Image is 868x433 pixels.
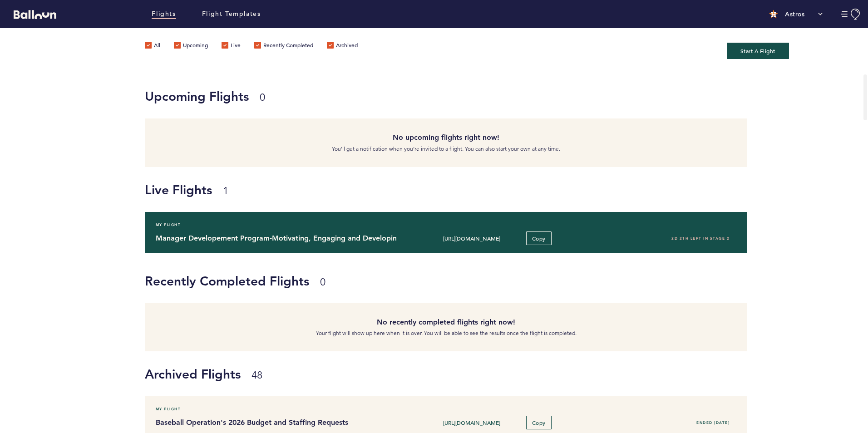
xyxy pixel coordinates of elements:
button: Copy [526,416,552,429]
small: 0 [260,91,265,103]
span: My Flight [156,220,181,229]
h1: Archived Flights [145,365,861,383]
a: Flights [152,9,176,19]
a: Flight Templates [202,9,261,19]
h4: No recently completed flights right now! [152,317,741,328]
a: Balloon [7,9,56,19]
label: Live [222,42,241,51]
label: Upcoming [174,42,208,51]
small: 48 [252,369,262,381]
h4: Baseball Operation's 2026 Budget and Staffing Requests [156,417,390,428]
label: All [145,42,160,51]
svg: Balloon [14,10,56,19]
p: You’ll get a notification when you’re invited to a flight. You can also start your own at any time. [152,144,741,153]
p: Astros [785,10,804,19]
span: My Flight [156,404,181,413]
h4: Manager Developement Program-Motivating, Engaging and Developing your Team [156,233,390,244]
button: Copy [526,231,552,245]
button: Start A Flight [727,43,789,59]
h1: Recently Completed Flights [145,272,741,290]
h4: No upcoming flights right now! [152,132,741,143]
h1: Live Flights [145,181,861,199]
span: Ended [DATE] [696,420,730,425]
button: Manage Account [841,9,861,20]
span: Copy [532,235,546,242]
label: Archived [327,42,358,51]
span: Copy [532,419,546,426]
button: Astros [764,5,827,23]
p: Your flight will show up here when it is over. You will be able to see the results once the fligh... [152,329,741,338]
small: 0 [320,276,325,288]
small: 1 [223,185,228,197]
h1: Upcoming Flights [145,87,741,105]
span: 2D 21H left in stage 2 [671,236,730,241]
label: Recently Completed [254,42,313,51]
